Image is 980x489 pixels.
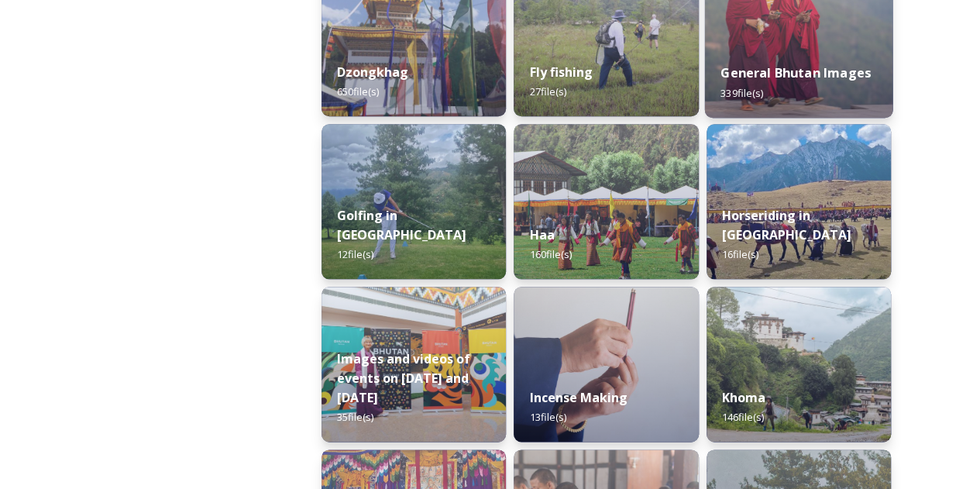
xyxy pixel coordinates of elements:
[322,124,506,279] img: IMG_0877.jpeg
[720,85,763,99] span: 339 file(s)
[337,207,466,243] strong: Golfing in [GEOGRAPHIC_DATA]
[722,410,764,424] span: 146 file(s)
[722,389,765,406] strong: Khoma
[722,207,851,243] strong: Horseriding in [GEOGRAPHIC_DATA]
[529,64,592,81] strong: Fly fishing
[529,226,554,243] strong: Haa
[514,124,698,279] img: Haa%2520Summer%2520Festival1.jpeg
[707,287,891,442] img: Khoma%2520130723%2520by%2520Amp%2520Sripimanwat-7.jpg
[337,247,373,261] span: 12 file(s)
[514,287,698,442] img: _SCH5631.jpg
[722,247,758,261] span: 16 file(s)
[337,64,408,81] strong: Dzongkhag
[529,247,571,261] span: 160 file(s)
[707,124,891,279] img: Horseriding%2520in%2520Bhutan2.JPG
[337,410,373,424] span: 35 file(s)
[337,350,470,406] strong: Images and videos of events on [DATE] and [DATE]
[720,64,871,81] strong: General Bhutan Images
[529,410,566,424] span: 13 file(s)
[322,287,506,442] img: A%2520guest%2520with%2520new%2520signage%2520at%2520the%2520airport.jpeg
[337,84,379,98] span: 650 file(s)
[529,389,627,406] strong: Incense Making
[529,84,566,98] span: 27 file(s)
